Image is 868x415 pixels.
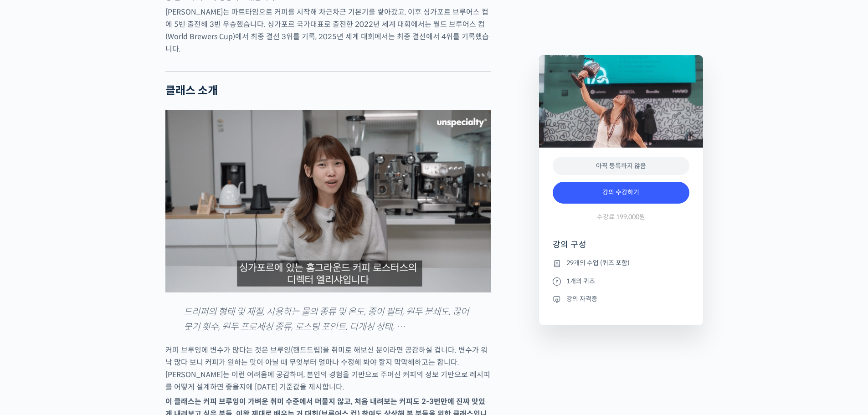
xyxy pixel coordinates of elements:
[141,302,152,310] span: 설정
[29,302,34,310] span: 홈
[165,344,491,393] p: 커피 브루잉에 변수가 많다는 것은 브루잉(핸드드립)을 취미로 해보신 분이라면 공감하실 겁니다. 변수가 워낙 많다 보니 커피가 원하는 맛이 아닐 때 무엇부터 얼마나 수정해 봐야...
[553,258,689,269] li: 29개의 수업 (퀴즈 포함)
[553,276,689,287] li: 1개의 퀴즈
[597,213,645,221] span: 수강료 199,000원
[3,289,60,312] a: 홈
[553,182,689,204] a: 강의 수강하기
[553,293,689,304] li: 강의 자격증
[553,239,689,257] h4: 강의 구성
[553,157,689,175] div: 아직 등록하지 않음
[165,6,491,55] p: [PERSON_NAME]는 파트타임으로 커피를 시작해 차근차근 기본기를 쌓아갔고, 이후 싱가포르 브루어스 컵에 5번 출전해 3번 우승했습니다. 싱가포르 국가대표로 출전한 20...
[165,84,218,97] strong: 클래스 소개
[118,289,175,312] a: 설정
[60,289,118,312] a: 대화
[184,306,469,333] em: 드리퍼의 형태 및 재질, 사용하는 물의 종류 및 온도, 종이 필터, 원두 분쇄도, 끊어 붓기 횟수, 원두 프로세싱 종류, 로스팅 포인트, 디게싱 상태, …
[83,303,94,310] span: 대화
